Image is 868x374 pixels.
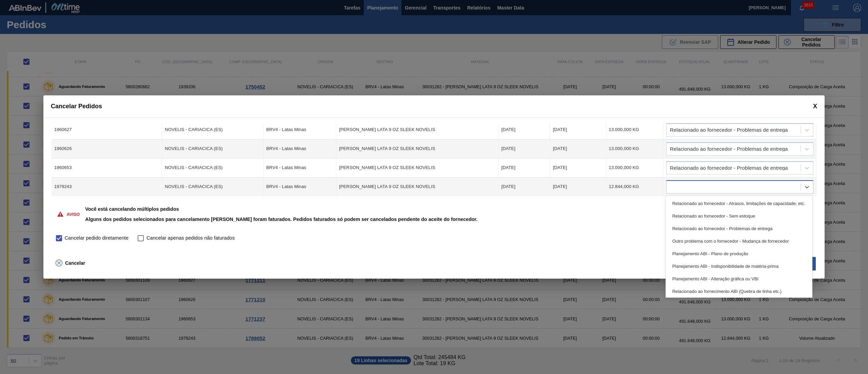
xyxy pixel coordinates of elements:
[162,120,263,139] td: NOVELIS - CARIACICA (ES)
[666,247,812,260] div: Planejamento ABI - Plano de produção
[606,120,664,139] td: 13.000,000 KG
[51,103,102,110] span: Cancelar Pedidos
[162,158,263,177] td: NOVELIS - CARIACICA (ES)
[550,177,606,197] td: [DATE]
[65,235,129,242] span: Cancelar pedido diretamente
[52,177,162,197] td: 1979243
[550,120,606,139] td: [DATE]
[162,139,263,158] td: NOVELIS - CARIACICA (ES)
[52,120,162,139] td: 1960627
[263,158,336,177] td: BRV4 - Latas Minas
[52,256,89,270] button: Cancelar
[666,285,812,298] div: Relacionado ao fornecimento ABI (Quebra de linha etc.)
[666,197,812,210] div: Relacionado ao fornecedor - Atrasos, limitações de capacidade, etc.
[65,260,85,266] span: Cancelar
[670,128,788,132] div: Relacionado ao fornecedor - Problemas de entrega
[550,139,606,158] td: [DATE]
[85,217,477,222] p: Alguns dos pedidos selecionados para cancelamento [PERSON_NAME] foram faturados. Pedidos faturado...
[666,222,812,235] div: Relacionado ao fornecedor - Problemas de entrega
[336,120,498,139] td: [PERSON_NAME] LATA 9 OZ SLEEK NOVELIS
[666,260,812,273] div: Planejamento ABI - Indisponibilidade de matéria-prima
[498,158,550,177] td: [DATE]
[263,139,336,158] td: BRV4 - Latas Minas
[162,177,263,197] td: NOVELIS - CARIACICA (ES)
[670,147,788,151] div: Relacionado ao fornecedor - Problemas de entrega
[666,210,812,222] div: Relacionado ao fornecedor - Sem estoque
[52,139,162,158] td: 1960626
[263,177,336,197] td: BRV4 - Latas Minas
[85,206,477,212] p: Você está cancelando múltiplos pedidos
[606,158,664,177] td: 13.000,000 KG
[498,120,550,139] td: [DATE]
[336,139,498,158] td: [PERSON_NAME] LATA 9 OZ SLEEK NOVELIS
[263,120,336,139] td: BRV4 - Latas Minas
[670,166,788,170] div: Relacionado ao fornecedor - Problemas de entrega
[66,212,80,217] p: Aviso
[498,177,550,197] td: [DATE]
[666,235,812,247] div: Outro problema com o fornecedor - Mudança de fornecedor
[550,158,606,177] td: [DATE]
[146,235,235,242] span: Cancelar apenas pedidos não faturados
[498,139,550,158] td: [DATE]
[336,177,498,197] td: [PERSON_NAME] LATA 9 OZ SLEEK NOVELIS
[666,273,812,285] div: Planejamento ABI - Alteração gráfica ou VBI
[336,158,498,177] td: [PERSON_NAME] LATA 9 OZ SLEEK NOVELIS
[606,139,664,158] td: 13.000,000 KG
[52,158,162,177] td: 1960653
[606,177,664,197] td: 12.844,000 KG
